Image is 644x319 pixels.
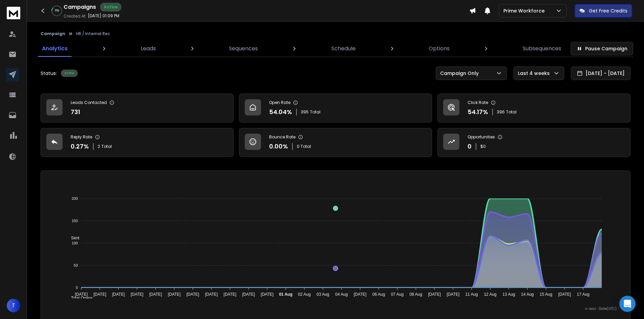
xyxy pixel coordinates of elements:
tspan: 01 Aug [279,292,292,297]
tspan: 12 Aug [484,292,496,297]
tspan: [DATE] [558,292,571,297]
span: Total [310,109,320,115]
p: Sequences [229,45,258,53]
span: Total Opens [66,296,93,300]
tspan: [DATE] [447,292,459,297]
a: Subsequences [519,41,565,57]
tspan: [DATE] [242,292,255,297]
a: Sequences [225,41,262,57]
tspan: 200 [72,196,78,201]
p: Status: [41,70,57,77]
p: HR / Internal Rec [76,31,110,36]
p: 0.00 % [269,142,288,151]
tspan: [DATE] [93,292,106,297]
tspan: [DATE] [130,292,143,297]
tspan: 07 Aug [391,292,403,297]
p: 54.17 % [468,107,488,117]
tspan: [DATE] [205,292,218,297]
p: Opportunities [468,134,495,140]
a: Leads [137,41,160,57]
tspan: 06 Aug [372,292,385,297]
a: Schedule [327,41,360,57]
h1: Campaigns [64,3,96,11]
button: Get Free Credits [575,4,632,18]
p: $ 0 [480,144,486,149]
p: 731 [71,107,80,117]
button: T [7,299,20,312]
tspan: [DATE] [112,292,125,297]
div: Open Intercom Messenger [619,296,636,312]
span: 395 [301,109,309,115]
p: 0 Total [297,144,311,149]
p: 10 % [55,9,59,13]
p: Schedule [331,45,356,53]
p: Campaign Only [440,70,481,77]
p: Get Free Credits [589,7,627,14]
a: Analytics [38,41,72,57]
a: Opportunities0$0 [437,128,630,157]
p: 0 [468,142,472,151]
tspan: 11 Aug [465,292,478,297]
div: Active [61,70,78,77]
tspan: 08 Aug [409,292,422,297]
p: Click Rate [468,100,488,105]
img: logo [7,7,20,19]
p: [DATE] 01:09 PM [88,13,119,19]
tspan: 15 Aug [540,292,552,297]
tspan: [DATE] [223,292,236,297]
tspan: 0 [76,286,78,290]
tspan: 150 [72,219,78,223]
div: Active [100,3,121,11]
span: Total [506,109,517,115]
p: 54.04 % [269,107,292,117]
tspan: 17 Aug [577,292,589,297]
tspan: 02 Aug [298,292,311,297]
tspan: 14 Aug [521,292,533,297]
p: Last 4 weeks [518,70,552,77]
button: [DATE] - [DATE] [571,67,630,80]
tspan: 04 Aug [335,292,348,297]
a: Bounce Rate0.00%0 Total [239,128,432,157]
p: Prime Workforce [503,7,547,14]
tspan: [DATE] [186,292,199,297]
tspan: [DATE] [354,292,366,297]
p: Subsequences [523,45,561,53]
p: Options [429,45,450,53]
tspan: [DATE] [149,292,162,297]
p: Reply Rate [71,134,92,140]
a: Open Rate54.04%395Total [239,94,432,123]
p: Leads [141,45,156,53]
tspan: 50 [74,263,78,267]
button: Pause Campaign [571,42,633,55]
p: Analytics [42,45,68,53]
tspan: [DATE] [75,292,88,297]
p: 0.27 % [71,142,89,151]
p: x-axis : Date(UTC) [52,306,619,311]
button: Campaign [41,31,65,36]
span: Sent [66,236,79,240]
a: Options [425,41,454,57]
tspan: [DATE] [428,292,441,297]
tspan: 100 [72,241,78,245]
span: 396 [497,109,505,115]
a: Leads Contacted731 [41,94,234,123]
p: Open Rate [269,100,290,105]
span: 2 [98,144,100,149]
tspan: 03 Aug [316,292,329,297]
tspan: [DATE] [261,292,273,297]
a: Click Rate54.17%396Total [437,94,630,123]
tspan: [DATE] [168,292,181,297]
a: Reply Rate0.27%2Total [41,128,234,157]
p: Bounce Rate [269,134,295,140]
p: Leads Contacted [71,100,107,105]
p: Created At: [64,14,87,19]
tspan: 13 Aug [502,292,515,297]
span: Total [101,144,112,149]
